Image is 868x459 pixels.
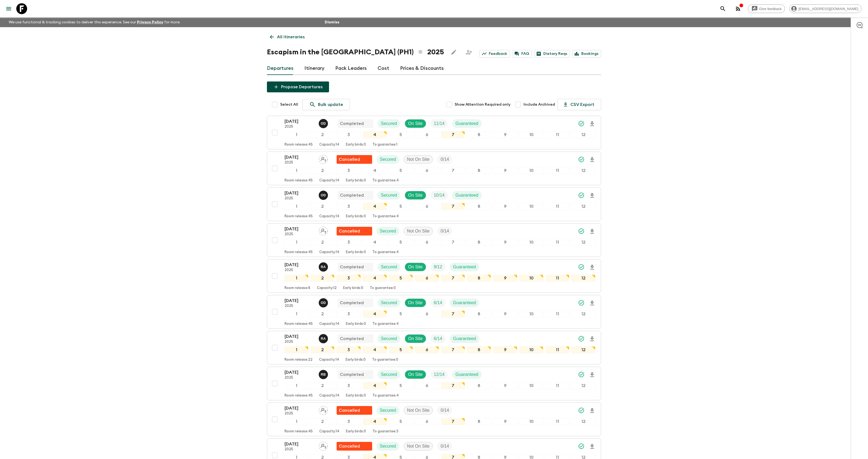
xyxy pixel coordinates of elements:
[389,275,413,282] div: 5
[572,418,595,425] div: 12
[407,407,430,414] p: Not On Site
[434,192,445,199] p: 10 / 14
[441,418,465,425] div: 7
[408,120,423,127] p: On Site
[578,228,585,234] svg: Synced Successfully
[285,286,310,290] p: Room release: 8
[340,300,364,306] p: Completed
[408,264,423,270] p: On Site
[415,275,439,282] div: 6
[519,346,543,353] div: 10
[557,99,601,110] button: CSV Export
[319,228,328,232] span: Assign pack leader
[311,346,334,353] div: 2
[302,99,350,110] a: Bulk update
[285,143,313,147] p: Room release: 45
[519,310,543,317] div: 10
[285,333,314,340] p: [DATE]
[467,131,491,138] div: 8
[346,429,366,434] p: Early birds: 0
[346,214,366,219] p: Early birds: 0
[441,131,465,138] div: 7
[337,310,360,317] div: 3
[589,407,595,414] svg: Download Onboarding
[378,334,400,343] div: Secured
[378,119,400,128] div: Secured
[519,131,543,138] div: 10
[319,250,339,254] p: Capacity: 14
[339,156,360,163] p: Cancelled
[400,62,444,75] a: Prices & Discounts
[285,154,314,161] p: [DATE]
[137,20,163,24] a: Privacy Policy
[340,335,364,342] p: Completed
[372,143,397,147] p: To guarantee: 1
[285,226,314,232] p: [DATE]
[337,167,360,174] div: 3
[285,382,308,389] div: 1
[370,286,396,290] p: To guarantee: 0
[346,322,366,326] p: Early birds: 0
[578,192,585,199] svg: Synced Successfully
[453,300,476,306] p: Guaranteed
[319,214,339,219] p: Capacity: 14
[589,264,595,271] svg: Download Onboarding
[572,167,595,174] div: 12
[572,50,601,58] a: Bookings
[545,346,569,353] div: 11
[335,62,367,75] a: Pack Leaders
[430,263,445,271] div: Trip Fill
[415,310,439,317] div: 6
[389,310,413,317] div: 5
[267,259,601,293] button: [DATE]2025Rupert AndresCompletedSecuredOn SiteTrip FillGuaranteed123456789101112Room release:8Cap...
[267,187,601,221] button: [DATE]2025Orly DarnaylaCompletedSecuredOn SiteTrip FillGuaranteed123456789101112Room release:45Ca...
[578,335,585,342] svg: Synced Successfully
[372,178,399,183] p: To guarantee: 4
[376,227,399,235] div: Secured
[519,418,543,425] div: 10
[340,192,364,199] p: Completed
[378,298,400,307] div: Secured
[381,264,397,270] p: Secured
[493,239,517,246] div: 9
[381,192,397,199] p: Secured
[267,62,293,75] a: Departures
[337,131,360,138] div: 3
[441,310,465,317] div: 7
[519,203,543,210] div: 10
[455,192,478,199] p: Guaranteed
[372,250,399,254] p: To guarantee: 4
[267,223,601,257] button: [DATE]2025Assign pack leaderFlash Pack cancellationSecuredNot On SiteTrip Fill123456789101112Room...
[319,336,329,340] span: Rupert Andres
[467,346,491,353] div: 8
[319,178,339,183] p: Capacity: 14
[372,394,399,398] p: To guarantee: 4
[277,34,305,40] p: All itineraries
[378,191,400,200] div: Secured
[519,382,543,389] div: 10
[381,335,397,342] p: Secured
[493,346,517,353] div: 9
[337,203,360,210] div: 3
[578,120,585,127] svg: Synced Successfully
[337,239,360,246] div: 3
[512,50,532,58] a: FAQ
[380,407,396,414] p: Secured
[346,394,366,398] p: Early birds: 0
[545,203,569,210] div: 11
[311,310,334,317] div: 2
[363,167,387,174] div: 4
[589,336,595,342] svg: Download Onboarding
[378,263,400,271] div: Secured
[415,239,439,246] div: 6
[437,406,452,415] div: Trip Fill
[404,155,433,164] div: Not On Site
[267,116,601,149] button: [DATE]2025Orly DarnaylaCompletedSecuredOn SiteTrip FillGuaranteed123456789101112Room release:45Ca...
[408,371,423,378] p: On Site
[408,192,423,199] p: On Site
[441,275,465,282] div: 7
[319,358,339,362] p: Capacity: 14
[372,429,398,434] p: To guarantee: 3
[789,4,861,13] div: [EMAIL_ADDRESS][DOMAIN_NAME]
[319,429,339,434] p: Capacity: 14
